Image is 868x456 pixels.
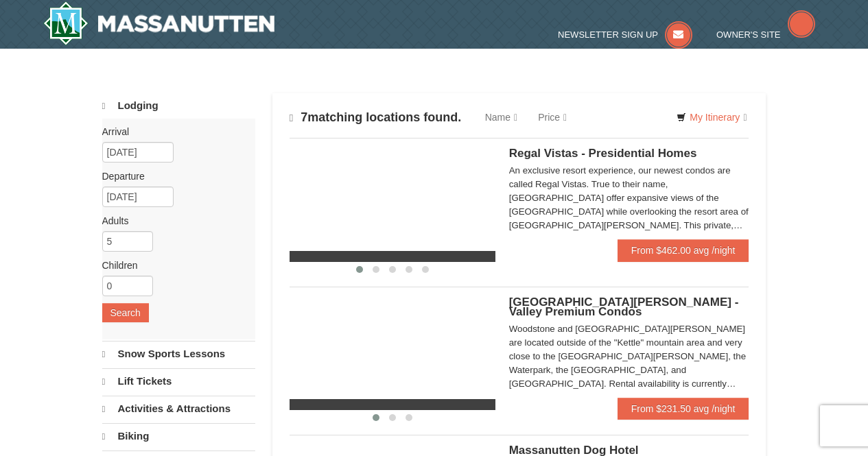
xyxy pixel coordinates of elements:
div: Woodstone and [GEOGRAPHIC_DATA][PERSON_NAME] are located outside of the "Kettle" mountain area an... [509,322,749,391]
span: Regal Vistas - Presidential Homes [509,147,697,160]
a: Name [475,104,528,131]
a: Lodging [102,93,255,119]
span: [GEOGRAPHIC_DATA][PERSON_NAME] - Valley Premium Condos [509,296,739,318]
a: From $231.50 avg /night [618,398,749,420]
label: Adults [102,214,245,228]
button: Search [102,303,149,322]
div: An exclusive resort experience, our newest condos are called Regal Vistas. True to their name, [G... [509,164,749,232]
a: Newsletter Sign Up [558,29,692,40]
a: Price [528,104,577,131]
a: From $462.00 avg /night [618,239,749,261]
span: Owner's Site [716,29,781,40]
a: Snow Sports Lessons [102,341,255,367]
label: Departure [102,169,245,183]
label: Arrival [102,125,245,139]
a: Lift Tickets [102,368,255,394]
a: Biking [102,423,255,449]
a: Massanutten Resort [43,1,275,45]
a: Owner's Site [716,29,815,40]
label: Children [102,259,245,272]
span: Newsletter Sign Up [558,29,658,40]
a: Activities & Attractions [102,396,255,422]
img: Massanutten Resort Logo [43,1,275,45]
a: My Itinerary [668,107,755,128]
